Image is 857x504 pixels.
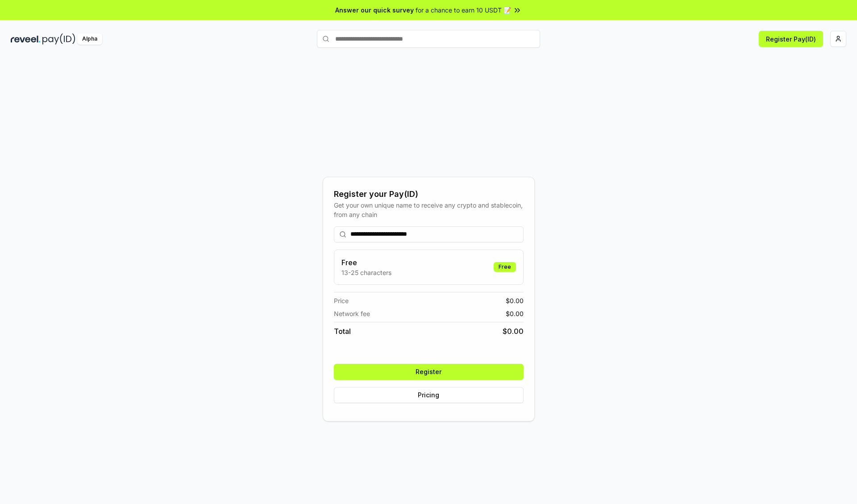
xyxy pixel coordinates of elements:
[334,200,524,219] div: Get your own unique name to receive any crypto and stablecoin, from any chain
[334,309,370,318] span: Network fee
[506,309,524,318] span: $ 0.00
[341,268,391,277] p: 13-25 characters
[503,326,524,337] span: $ 0.00
[334,296,349,305] span: Price
[341,257,391,268] h3: Free
[42,33,75,45] img: pay_id
[77,33,102,45] div: Alpha
[494,262,516,272] div: Free
[416,5,511,15] span: for a chance to earn 10 USDT 📝
[759,31,823,47] button: Register Pay(ID)
[11,33,41,45] img: reveel_dark
[334,188,524,200] div: Register your Pay(ID)
[334,387,524,403] button: Pricing
[334,364,524,380] button: Register
[506,296,524,305] span: $ 0.00
[334,326,351,337] span: Total
[335,5,414,15] span: Answer our quick survey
